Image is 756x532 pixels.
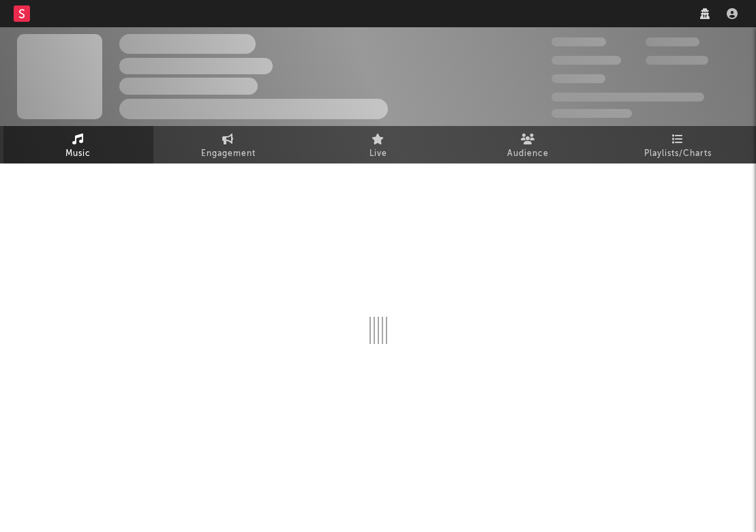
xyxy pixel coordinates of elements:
span: Jump Score: 85.0 [551,109,632,118]
span: Engagement [201,146,256,162]
a: Engagement [153,126,303,163]
span: Audience [507,146,549,162]
span: 100,000 [646,37,699,46]
span: 300,000 [551,37,606,46]
a: Playlists/Charts [603,126,753,163]
span: 1,000,000 [646,56,708,65]
a: Live [303,126,453,163]
span: 100,000 [551,74,605,83]
span: 50,000,000 Monthly Listeners [551,93,704,101]
span: Music [65,146,91,162]
span: Playlists/Charts [644,146,712,162]
a: Audience [453,126,603,163]
span: Live [369,146,387,162]
span: 50,000,000 [551,56,621,65]
a: Music [3,126,153,163]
